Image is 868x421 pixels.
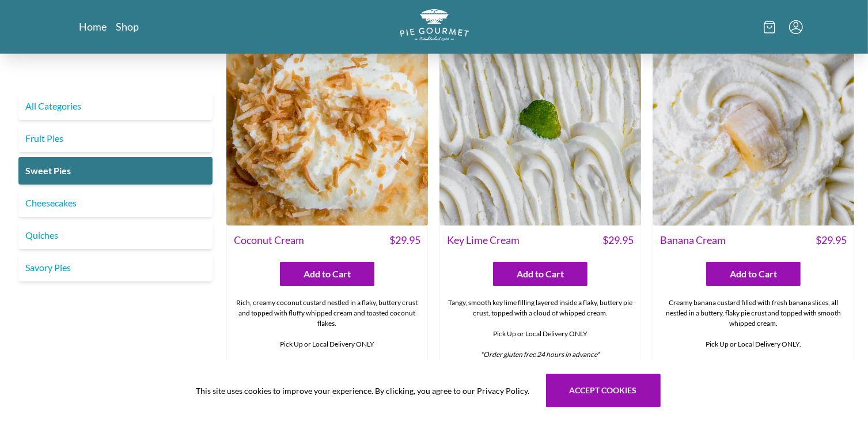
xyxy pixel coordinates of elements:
img: Banana Cream [653,24,854,225]
a: Quiches [18,221,213,249]
button: Add to Cart [706,262,801,286]
img: Key Lime Cream [439,24,641,225]
span: Banana Cream [660,232,726,248]
a: All Categories [18,92,213,120]
a: Fruit Pies [18,125,213,152]
div: Rich, creamy coconut custard nestled in a flaky, buttery crust and topped with fluffy whipped cre... [227,293,427,375]
span: This site uses cookies to improve your experience. By clicking, you agree to our Privacy Policy. [196,385,530,397]
span: Add to Cart [730,267,777,281]
span: $ 29.95 [389,232,420,248]
button: Accept cookies [546,374,661,407]
img: logo [400,9,469,41]
span: Add to Cart [517,267,564,281]
span: Key Lime Cream [447,232,520,248]
a: Savory Pies [18,254,213,281]
button: Add to Cart [493,262,587,286]
em: *Order gluten free 24 hours in advance* [480,350,600,359]
a: Sweet Pies [18,157,213,185]
button: Menu [789,20,803,34]
div: Creamy banana custard filled with fresh banana slices, all nestled in a buttery, flaky pie crust ... [653,293,854,364]
a: Shop [116,20,139,33]
span: $ 29.95 [602,232,634,248]
a: Logo [400,9,469,44]
a: Home [79,20,107,33]
span: Add to Cart [304,267,351,281]
span: Coconut Cream [234,232,304,248]
button: Add to Cart [280,262,374,286]
span: $ 29.95 [816,232,847,248]
a: Cheesecakes [18,189,213,217]
img: Coconut Cream [226,24,428,225]
div: Tangy, smooth key lime filling layered inside a flaky, buttery pie crust, topped with a cloud of ... [440,293,640,364]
